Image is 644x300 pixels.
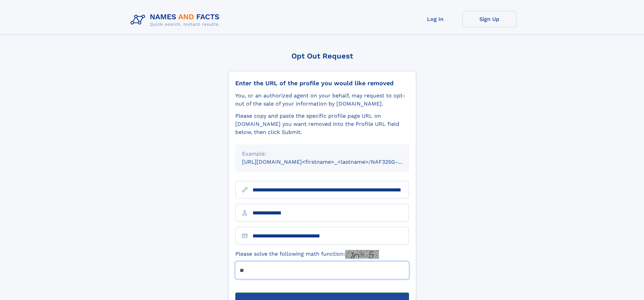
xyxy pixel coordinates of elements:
[235,92,409,108] div: You, or an authorized agent on your behalf, may request to opt-out of the sale of your informatio...
[235,250,379,259] label: Please solve the following math function:
[242,159,422,165] small: [URL][DOMAIN_NAME]<firstname>_<lastname>/NAF325G-xxxxxxxx
[228,52,416,60] div: Opt Out Request
[462,11,517,27] a: Sign Up
[408,11,462,27] a: Log In
[235,112,409,136] div: Please copy and paste the specific profile page URL on [DOMAIN_NAME] you want removed into the Pr...
[128,11,225,29] img: Logo Names and Facts
[235,79,409,87] div: Enter the URL of the profile you would like removed
[242,150,402,158] div: Example:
